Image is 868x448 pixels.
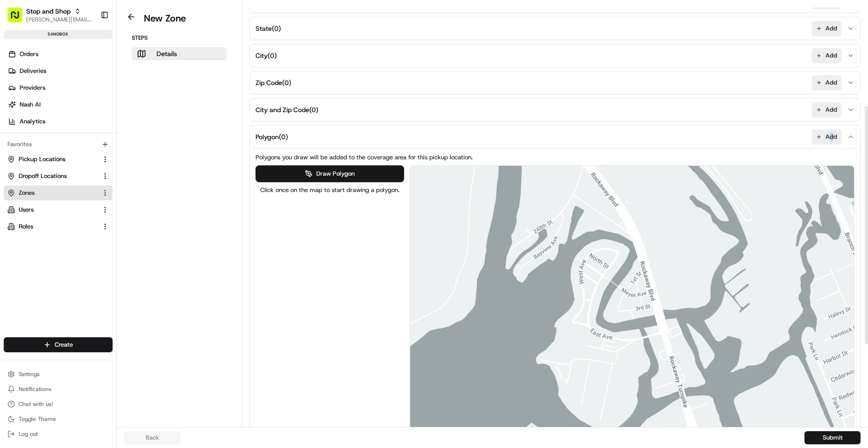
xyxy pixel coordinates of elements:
[4,383,113,396] button: Notifications
[256,105,318,114] span: City and Zip Code ( 0 )
[19,172,67,180] span: Dropoff Locations
[20,50,38,58] span: Orders
[24,60,154,70] input: Clear
[19,222,33,231] span: Roles
[7,172,98,180] a: Dropoff Locations
[79,136,86,144] div: 💻
[252,71,858,94] button: Zip Code(0)Add
[4,4,97,26] button: Stop and Shop[PERSON_NAME][EMAIL_ADDRESS][DOMAIN_NAME]
[144,12,186,25] h1: New Zone
[66,158,113,165] a: Powered byPylon
[256,24,281,33] span: State ( 0 )
[132,47,227,60] button: Details
[4,80,116,95] a: Providers
[159,92,170,103] button: Start new chat
[4,219,113,234] button: Roles
[812,129,841,144] button: Add
[20,84,45,92] span: Providers
[9,89,26,106] img: 1736555255976-a54dd68f-1ca7-489b-9aae-adbdc363a1c4
[252,17,858,40] button: State(0)Add
[32,89,153,99] div: Start new chat
[32,99,118,106] div: We're available if you need us!
[4,337,113,352] button: Create
[252,126,858,148] button: Polygon(0)Add
[7,206,98,214] a: Users
[812,48,841,63] button: Add
[4,185,113,200] button: Zones
[26,7,71,16] button: Stop and Shop
[256,78,291,87] span: Zip Code ( 0 )
[256,132,288,142] span: Polygon ( 0 )
[4,114,116,129] a: Analytics
[7,189,98,197] a: Zones
[19,400,53,408] span: Chat with us!
[19,430,38,438] span: Log out
[256,165,404,182] button: Draw Polygon
[4,97,116,112] a: Nash AI
[20,100,41,109] span: Nash AI
[26,16,93,23] button: [PERSON_NAME][EMAIL_ADDRESS][DOMAIN_NAME]
[4,202,113,217] button: Users
[88,135,150,145] span: API Documentation
[9,9,28,28] img: Nash
[4,368,113,381] button: Settings
[19,135,71,145] span: Knowledge Base
[19,385,51,393] span: Notifications
[157,49,177,58] p: Details
[256,51,277,60] span: City ( 0 )
[256,153,473,161] span: Polygons you draw will be added to the coverage area for this pickup location.
[252,44,858,67] button: City(0)Add
[19,370,40,378] span: Settings
[75,132,154,149] a: 💻API Documentation
[4,398,113,411] button: Chat with us!
[256,186,404,194] span: Click once on the map to start drawing a polygon.
[4,30,113,39] div: sandbox
[55,341,73,349] span: Create
[7,155,98,164] a: Pickup Locations
[19,415,56,423] span: Toggle Theme
[812,102,841,117] button: Add
[20,67,46,75] span: Deliveries
[4,169,113,184] button: Dropoff Locations
[7,222,98,231] a: Roles
[6,132,75,149] a: 📗Knowledge Base
[812,21,841,36] button: Add
[9,37,170,52] p: Welcome 👋
[252,99,858,121] button: City and Zip Code(0)Add
[4,427,113,441] button: Log out
[4,152,113,167] button: Pickup Locations
[4,47,116,62] a: Orders
[804,431,861,444] button: Submit
[9,136,17,144] div: 📗
[93,158,113,165] span: Pylon
[19,189,35,197] span: Zones
[132,34,227,42] p: Steps
[812,75,841,90] button: Add
[20,117,45,126] span: Analytics
[4,412,113,426] button: Toggle Theme
[19,155,65,164] span: Pickup Locations
[4,137,113,152] div: Favorites
[4,64,116,78] a: Deliveries
[19,206,34,214] span: Users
